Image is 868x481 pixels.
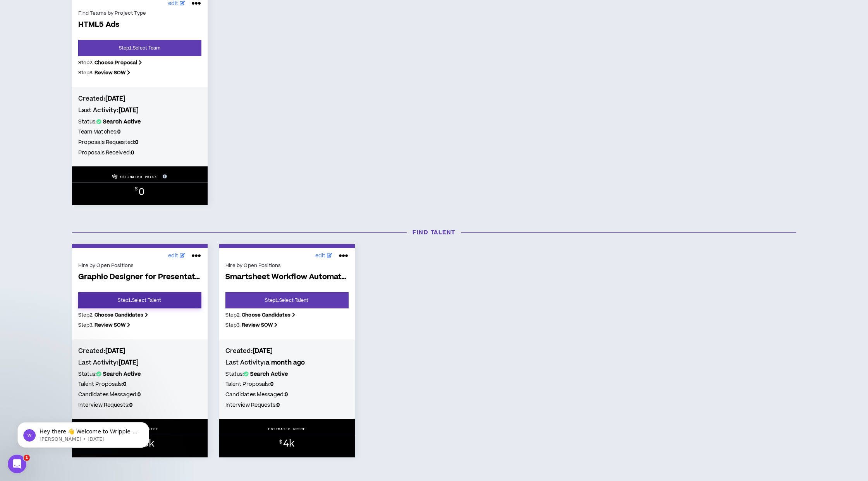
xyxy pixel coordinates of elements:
a: edit [313,250,335,262]
b: [DATE] [119,358,139,367]
h4: Created: [78,347,201,355]
h5: Team Matches: [78,128,201,136]
p: Step 3 . [78,322,201,329]
span: 4k [283,437,294,450]
span: 0 [139,187,144,198]
b: 0 [123,380,126,388]
h5: Candidates Messaged: [225,390,349,399]
iframe: Intercom live chat [8,455,26,473]
b: [DATE] [253,347,273,355]
b: Review SOW [95,322,125,329]
p: ESTIMATED PRICE [120,175,157,179]
b: Search Active [250,370,288,378]
b: Choose Candidates [95,312,143,318]
b: 0 [129,401,132,409]
b: 0 [285,391,288,399]
p: Step 2 . [225,312,349,318]
b: 0 [270,380,273,388]
img: Wripple [112,174,117,179]
b: 0 [135,139,138,146]
iframe: Intercom notifications message [6,406,161,460]
h3: Find Talent [66,228,802,236]
a: edit [166,250,187,262]
div: Find Teams by Project Type [78,10,201,17]
b: [DATE] [105,94,126,103]
h5: Talent Proposals: [78,380,201,389]
h4: Last Activity: [225,358,349,367]
h4: Created: [225,347,349,355]
sup: $ [279,439,282,445]
b: 0 [131,149,134,157]
h5: Status: [78,370,201,378]
h5: Status: [225,370,349,378]
h4: Created: [78,94,201,103]
b: Choose Candidates [242,312,290,318]
a: Step1.Select Team [78,40,201,56]
a: Step1.Select Talent [78,292,201,308]
div: Hire by Open Positions [225,262,349,269]
b: Search Active [103,370,141,378]
p: Step 3 . [225,322,349,329]
h5: Interview Requests: [225,401,349,409]
h5: Interview Requests: [78,401,201,409]
b: Review SOW [95,69,125,76]
p: Step 2 . [78,312,201,318]
b: [DATE] [105,347,126,355]
b: Review SOW [242,322,273,329]
span: edit [168,252,179,260]
b: [DATE] [119,106,139,115]
span: edit [315,252,326,260]
div: Hire by Open Positions [78,262,201,269]
b: 0 [117,128,120,136]
h5: Proposals Requested: [78,138,201,147]
h4: Last Activity: [78,358,201,367]
span: HTML5 Ads [78,21,201,29]
b: Choose Proposal [95,59,137,66]
p: ESTIMATED PRICE [268,427,306,431]
p: Step 2 . [78,59,201,66]
sup: $ [135,186,138,192]
b: a month ago [266,358,305,367]
h5: Status: [78,118,201,126]
p: Step 3 . [78,69,201,76]
b: 0 [138,391,141,399]
h5: Candidates Messaged: [78,390,201,399]
span: Smartsheet Workflow Automations Expert [225,273,349,282]
b: Search Active [103,118,141,126]
b: 0 [277,401,280,409]
span: Graphic Designer for Presentations [78,273,201,282]
h5: Proposals Received: [78,149,201,157]
h4: Last Activity: [78,106,201,115]
h5: Talent Proposals: [225,380,349,389]
span: 1 [24,455,30,461]
a: Step1.Select Talent [225,292,349,308]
